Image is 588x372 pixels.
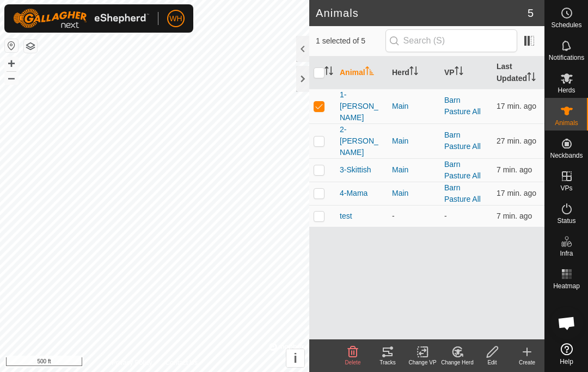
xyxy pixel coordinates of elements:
[497,212,532,220] span: Sep 4, 2025 at 8:31 PM
[497,189,536,197] span: Sep 4, 2025 at 8:21 PM
[444,131,481,151] a: Barn Pasture All
[440,358,475,367] div: Change Herd
[5,57,18,70] button: +
[550,152,583,159] span: Neckbands
[388,57,440,89] th: Herd
[560,185,572,191] span: VPs
[392,188,436,199] div: Main
[475,358,510,367] div: Edit
[409,68,418,77] p-sorticon: Activate to sort
[528,5,534,21] span: 5
[370,358,405,367] div: Tracks
[335,57,388,89] th: Animal
[550,307,583,339] a: Open chat
[527,74,536,83] p-sorticon: Activate to sort
[385,29,517,52] input: Search (S)
[545,339,588,369] a: Help
[392,135,436,147] div: Main
[316,7,528,20] h2: Animals
[392,101,436,112] div: Main
[557,218,575,224] span: Status
[293,351,297,365] span: i
[5,39,18,52] button: Reset Map
[560,250,573,257] span: Infra
[558,87,575,94] span: Herds
[551,22,581,28] span: Schedules
[340,188,367,199] span: 4-Mama
[555,120,578,126] span: Animals
[340,124,383,158] span: 2-[PERSON_NAME]
[340,89,383,123] span: 1-[PERSON_NAME]
[392,210,436,222] div: -
[497,102,536,110] span: Sep 4, 2025 at 8:21 PM
[340,164,371,176] span: 3-Skittish
[365,68,374,77] p-sorticon: Activate to sort
[549,54,584,61] span: Notifications
[169,13,182,24] span: WH
[444,212,447,220] app-display-virtual-paddock-transition: -
[166,358,198,368] a: Contact Us
[510,358,544,367] div: Create
[497,137,536,145] span: Sep 4, 2025 at 8:11 PM
[444,96,481,116] a: Barn Pasture All
[553,283,580,289] span: Heatmap
[24,40,37,53] button: Map Layers
[497,165,532,174] span: Sep 4, 2025 at 8:31 PM
[440,57,492,89] th: VP
[112,358,152,368] a: Privacy Policy
[392,164,436,176] div: Main
[13,9,149,28] img: Gallagher Logo
[405,358,440,367] div: Change VP
[340,210,352,222] span: test
[492,57,544,89] th: Last Updated
[316,35,385,47] span: 1 selected of 5
[286,349,304,367] button: i
[455,68,463,77] p-sorticon: Activate to sort
[345,359,361,365] span: Delete
[444,160,481,180] a: Barn Pasture All
[5,71,18,84] button: –
[444,183,481,203] a: Barn Pasture All
[560,358,573,365] span: Help
[324,68,333,77] p-sorticon: Activate to sort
